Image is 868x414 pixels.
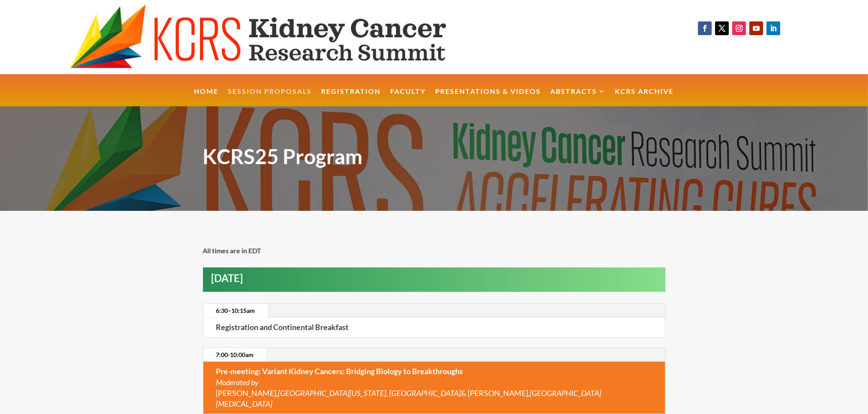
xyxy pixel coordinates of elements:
[194,88,219,107] a: Home
[70,4,492,70] img: KCRS generic logo wide
[551,88,606,107] a: Abstracts
[767,21,780,35] a: Follow on LinkedIn
[615,88,674,107] a: KCRS Archive
[278,388,461,398] em: [GEOGRAPHIC_DATA][US_STATE], [GEOGRAPHIC_DATA]
[698,21,712,35] a: Follow on Facebook
[203,246,665,256] p: All times are in EDT
[391,88,426,107] a: Faculty
[435,88,541,107] a: Presentations & Videos
[715,21,729,35] a: Follow on X
[228,88,312,107] a: Session Proposals
[203,141,665,176] h1: KCRS25 Program
[216,366,652,409] p: [PERSON_NAME], & [PERSON_NAME],
[732,21,746,35] a: Follow on Instagram
[749,21,763,35] a: Follow on Youtube
[322,88,381,107] a: Registration
[212,273,665,288] h2: [DATE]
[216,322,349,332] strong: Registration and Continental Breakfast
[216,366,463,376] strong: Pre-meeting: Variant Kidney Cancers: Bridging Biology to Breakthroughs
[216,378,259,387] em: Moderated by
[203,348,267,362] a: 7:00-10:00am
[203,304,268,318] a: 6:30–10:15am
